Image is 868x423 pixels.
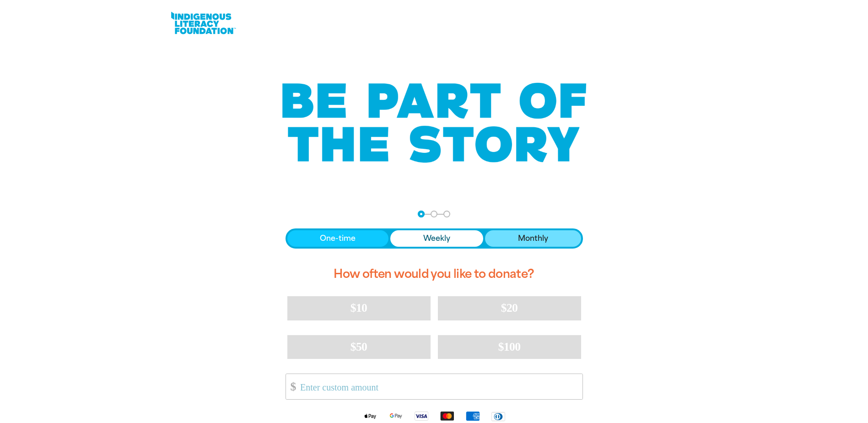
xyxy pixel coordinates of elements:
img: Be part of the story [274,65,594,181]
img: Diners Club logo [485,411,511,422]
span: Weekly [423,233,450,244]
span: $100 [498,340,521,353]
button: One-time [287,230,389,247]
h2: How often would you like to donate? [286,260,583,289]
button: Weekly [390,230,483,247]
button: $10 [287,296,431,320]
img: Visa logo [409,411,434,421]
img: Google Pay logo [383,411,409,421]
button: Monthly [485,230,581,247]
img: American Express logo [460,411,485,421]
button: $20 [438,296,581,320]
button: Navigate to step 2 of 3 to enter your details [431,211,437,217]
span: $20 [501,301,518,315]
img: Mastercard logo [434,411,460,421]
span: $10 [350,301,367,315]
span: $ [286,376,296,397]
input: Enter custom amount [294,374,582,399]
button: $50 [287,335,431,359]
button: $100 [438,335,581,359]
img: Apple Pay logo [357,411,383,421]
span: Monthly [518,233,548,244]
div: Donation frequency [286,228,583,249]
button: Navigate to step 3 of 3 to enter your payment details [443,211,450,217]
span: One-time [320,233,356,244]
button: Navigate to step 1 of 3 to enter your donation amount [418,211,425,217]
span: $50 [350,340,367,353]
